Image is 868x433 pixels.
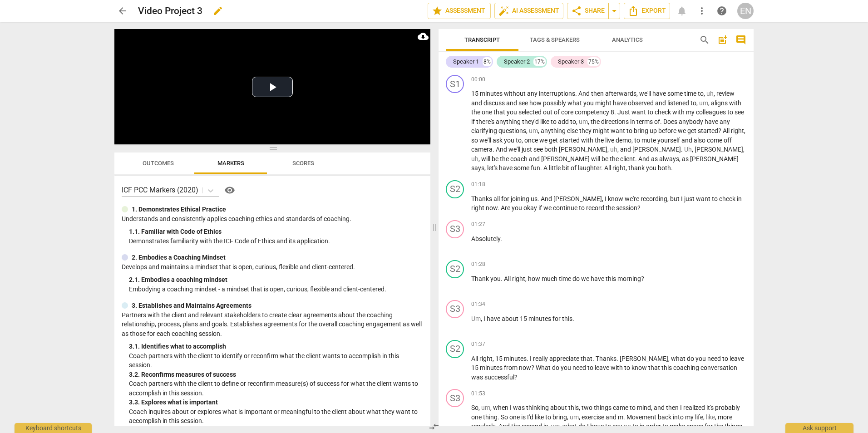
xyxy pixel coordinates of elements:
[493,195,501,202] span: all
[471,275,490,282] span: Thank
[432,5,487,16] span: Assessment
[658,127,678,134] span: before
[579,127,593,134] span: they
[616,137,631,144] span: demo
[518,99,529,107] span: see
[501,195,511,202] span: for
[636,90,639,97] span: ,
[579,118,588,125] span: Filler word
[737,195,742,202] span: in
[571,5,582,16] span: share
[524,137,539,144] span: once
[541,155,591,162] span: [PERSON_NAME]
[687,127,698,134] span: get
[636,118,654,125] span: terms
[132,253,226,262] p: 2. Embodies a Coaching Mindset
[684,90,698,97] span: time
[586,204,606,212] span: record
[718,127,723,134] span: ?
[641,275,644,282] span: ?
[616,204,637,212] span: session
[735,34,746,45] span: comment
[743,146,745,153] span: ,
[553,204,579,212] span: continue
[498,5,509,16] span: auto_fix_high
[476,118,496,125] span: there's
[484,164,487,172] span: ,
[549,137,559,144] span: get
[533,146,544,153] span: see
[583,99,595,107] span: you
[446,300,464,318] div: Change speaker
[641,195,667,202] span: recording
[729,99,741,107] span: with
[717,34,728,45] span: post_add
[591,118,601,125] span: the
[516,137,522,144] span: to
[529,155,541,162] span: and
[641,137,657,144] span: mute
[591,155,602,162] span: will
[705,118,720,125] span: have
[617,146,620,153] span: ,
[658,164,671,172] span: both
[418,31,429,42] span: cloud_download
[512,204,523,212] span: you
[681,195,684,202] span: I
[608,195,625,202] span: know
[731,127,744,134] span: right
[471,90,480,97] span: 15
[446,260,464,278] div: Change speaker
[639,90,652,97] span: we'll
[543,204,553,212] span: we
[634,127,650,134] span: bring
[655,108,672,116] span: check
[561,108,575,116] span: core
[696,5,707,16] span: more_vert
[122,310,423,339] p: Partners with the client and relevant stakeholders to create clear agreements about the coaching ...
[695,146,743,153] span: [PERSON_NAME]
[217,160,244,167] span: Markers
[579,204,586,212] span: to
[432,5,443,16] span: star
[541,195,553,202] span: And
[670,195,681,202] span: but
[129,275,423,285] div: 2. 1. Embodies a coaching mindset
[620,146,632,153] span: and
[591,90,605,97] span: then
[471,261,485,268] span: 01:28
[222,183,237,197] button: Help
[737,3,754,19] div: EN
[605,137,616,144] span: live
[696,195,712,202] span: want
[122,214,423,224] p: Understands and consistently applies coaching ethics and standards of coaching.
[714,90,716,97] span: ,
[483,57,492,66] div: 8%
[541,127,567,134] span: anything
[471,146,493,153] span: camera
[632,146,681,153] span: [PERSON_NAME]
[659,155,679,162] span: always
[559,146,607,153] span: [PERSON_NAME]
[429,421,439,432] span: compare_arrows
[511,195,531,202] span: joining
[572,275,581,282] span: do
[667,90,684,97] span: some
[117,5,128,16] span: arrow_back
[711,99,729,107] span: aligns
[612,36,643,43] span: Analytics
[543,164,549,172] span: A
[624,3,670,19] button: Export
[504,137,516,144] span: you
[610,146,617,153] span: Filler word
[129,236,423,246] p: Demonstrates familiarity with the ICF Code of Ethics and its application.
[501,275,504,282] span: .
[699,34,710,45] span: search
[542,275,559,282] span: much
[543,108,554,116] span: out
[522,137,524,144] span: ,
[543,99,567,107] span: possibly
[486,204,498,212] span: now
[626,127,634,134] span: to
[15,423,92,433] div: Keyboard shortcuts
